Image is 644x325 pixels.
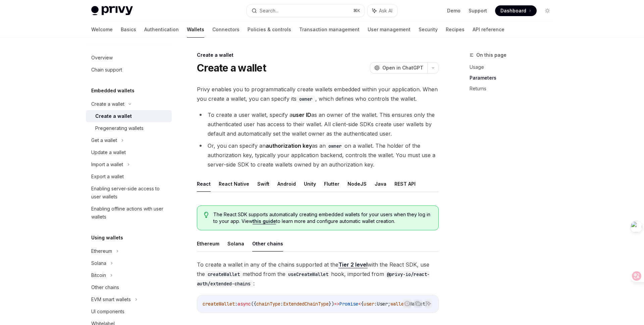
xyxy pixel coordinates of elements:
span: : [280,301,283,307]
span: { [361,301,364,307]
span: chainType [256,301,280,307]
button: Solana [227,236,244,251]
button: Android [277,176,296,192]
span: Open in ChatGPT [382,64,423,71]
svg: Tip [204,212,209,218]
a: User management [368,21,411,38]
button: Flutter [324,176,339,192]
a: Dashboard [495,5,537,16]
span: The React SDK supports automatically creating embedded wallets for your users when they log in to... [213,211,432,225]
a: Other chains [86,281,172,293]
img: light logo [91,6,133,15]
button: Report incorrect code [403,299,412,308]
div: EVM smart wallets [91,295,131,304]
div: Ethereum [91,247,112,255]
strong: user ID [292,111,311,118]
code: owner [297,95,315,103]
a: Enabling offline actions with user wallets [86,203,172,223]
a: Policies & controls [248,21,291,38]
button: Copy the contents from the code block [414,299,422,308]
span: wallet [390,301,407,307]
button: React [197,176,211,192]
span: Promise [339,301,358,307]
span: Dashboard [500,7,526,14]
a: Support [469,7,487,14]
span: On this page [476,51,506,59]
div: UI components [91,308,124,316]
a: Enabling server-side access to user wallets [86,183,172,203]
div: Search... [260,7,278,15]
a: Basics [121,21,136,38]
button: Open in ChatGPT [370,62,427,74]
a: Export a wallet [86,171,172,183]
a: API reference [473,21,504,38]
div: Create a wallet [91,100,124,108]
li: To create a user wallet, specify a as an owner of the wallet. This ensures only the authenticated... [197,110,439,138]
button: NodeJS [347,176,367,192]
div: Overview [91,54,113,62]
button: Unity [304,176,316,192]
div: Enabling server-side access to user wallets [91,185,168,201]
button: Ask AI [424,299,433,308]
a: Tier 2 level [338,261,368,268]
span: ; [388,301,390,307]
button: React Native [219,176,249,192]
span: ⌘ K [353,8,360,13]
a: Security [419,21,438,38]
li: Or, you can specify an as an on a wallet. The holder of the authorization key, typically your app... [197,141,439,169]
span: => [334,301,339,307]
span: user [364,301,374,307]
button: Toggle dark mode [542,5,553,16]
div: Create a wallet [95,112,132,120]
div: Create a wallet [197,52,439,58]
div: Import a wallet [91,160,123,169]
span: ({ [251,301,256,307]
span: async [237,301,251,307]
a: Returns [470,83,558,94]
a: Chain support [86,64,172,76]
span: : [235,301,237,307]
a: UI components [86,306,172,318]
a: Overview [86,52,172,64]
span: Privy enables you to programmatically create wallets embedded within your application. When you c... [197,85,439,103]
button: Search...⌘K [247,5,364,17]
a: Connectors [212,21,239,38]
a: Authentication [144,21,179,38]
div: Pregenerating wallets [95,124,144,132]
a: Transaction management [299,21,360,38]
a: Usage [470,62,558,73]
span: < [358,301,361,307]
span: Ask AI [379,7,392,14]
span: To create a wallet in any of the chains supported at the with the React SDK, use the method from ... [197,260,439,288]
a: Welcome [91,21,113,38]
button: Swift [257,176,269,192]
div: Enabling offline actions with user wallets [91,205,168,221]
div: Get a wallet [91,136,117,144]
span: : [374,301,377,307]
a: Wallets [187,21,204,38]
a: Recipes [446,21,465,38]
a: Parameters [470,73,558,83]
span: }) [329,301,334,307]
h5: Embedded wallets [91,87,135,95]
button: Java [375,176,386,192]
a: this guide [253,218,276,224]
button: Ask AI [368,5,397,17]
code: useCreateWallet [285,271,331,278]
a: Demo [447,7,461,14]
span: ExtendedChainType [283,301,329,307]
div: Export a wallet [91,173,124,181]
strong: authorization key [266,142,312,149]
h5: Using wallets [91,234,123,242]
div: Solana [91,259,106,267]
div: Other chains [91,283,119,291]
a: Update a wallet [86,146,172,158]
div: Update a wallet [91,148,126,156]
a: Create a wallet [86,110,172,122]
a: Pregenerating wallets [86,122,172,134]
code: owner [326,142,344,150]
code: createWallet [205,271,243,278]
button: REST API [394,176,416,192]
span: User [377,301,388,307]
button: Ethereum [197,236,219,251]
